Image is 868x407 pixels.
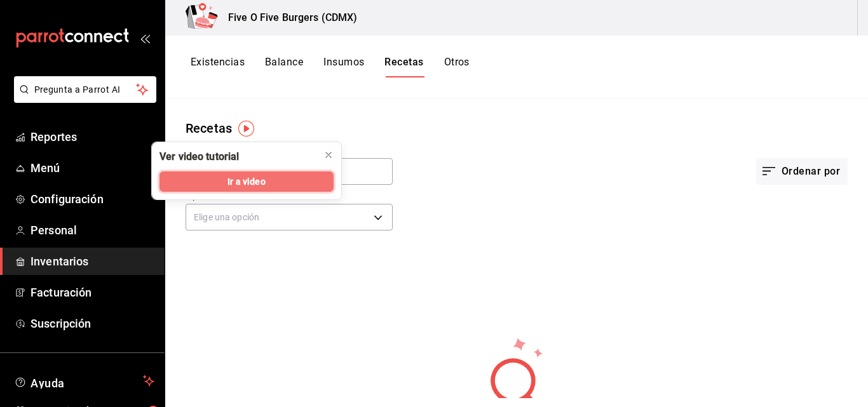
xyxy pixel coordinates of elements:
[31,373,138,389] span: Ayuda
[31,222,154,239] span: Personal
[159,171,334,192] button: Ir a video
[9,92,156,105] a: Pregunta a Parrot AI
[238,121,254,137] img: Tooltip marker
[186,119,232,138] div: Recetas
[140,33,150,43] button: open_drawer_menu
[159,150,239,164] div: Ver video tutorial
[191,56,245,77] button: Existencias
[31,128,154,145] span: Reportes
[227,175,265,189] span: Ir a video
[34,83,137,97] span: Pregunta a Parrot AI
[191,56,470,77] div: navigation tabs
[384,56,423,77] button: Recetas
[186,204,393,230] div: Elige una opción
[14,76,156,103] button: Pregunta a Parrot AI
[31,253,154,270] span: Inventarios
[218,10,357,25] h3: Five O Five Burgers (CDMX)
[318,145,339,165] button: close
[31,315,154,332] span: Suscripción
[444,56,470,77] button: Otros
[31,284,154,301] span: Facturación
[756,158,848,185] button: Ordenar por
[323,56,364,77] button: Insumos
[31,159,154,177] span: Menú
[31,190,154,208] span: Configuración
[265,56,303,77] button: Balance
